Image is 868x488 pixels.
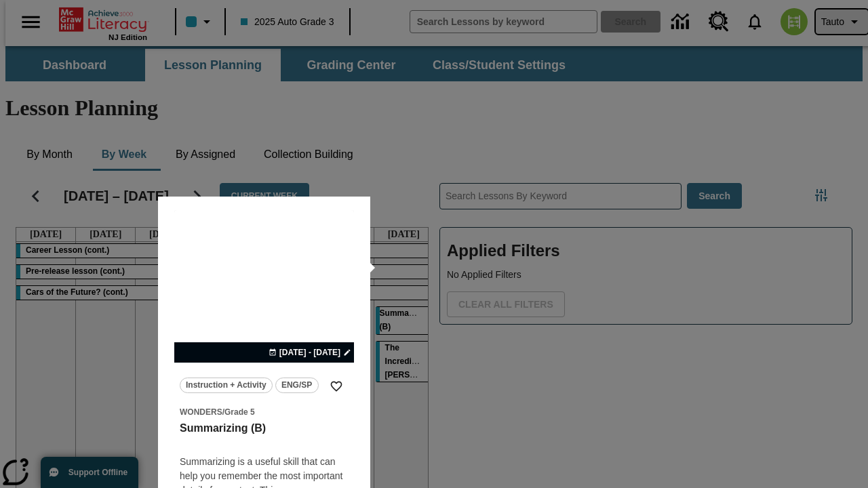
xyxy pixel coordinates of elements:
[180,405,349,419] span: Topic: Wonders/Grade 5
[279,346,340,359] span: [DATE] - [DATE]
[180,436,349,452] h4: undefined
[224,407,255,417] span: Grade 5
[275,378,319,393] button: ENG/SP
[180,407,222,417] span: Wonders
[324,374,349,399] button: Add to Favorites
[180,378,273,393] button: Instruction + Activity
[222,407,224,417] span: /
[266,346,354,359] button: Sep 28 - Sep 28 Choose Dates
[180,422,349,436] h3: Summarizing (B)
[186,378,267,392] span: Instruction + Activity
[281,378,312,392] span: ENG/SP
